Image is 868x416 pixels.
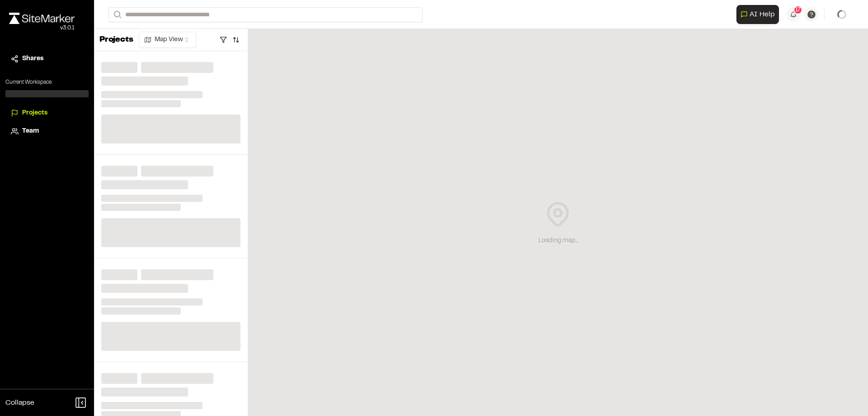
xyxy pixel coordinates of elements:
[9,24,75,32] div: Oh geez...please don't...
[22,54,43,64] span: Shares
[750,9,775,20] span: AI Help
[538,236,578,246] div: Loading map...
[11,108,83,118] a: Projects
[786,7,801,22] button: 17
[11,54,83,64] a: Shares
[22,126,39,136] span: Team
[795,6,801,14] span: 17
[108,7,125,22] button: Search
[736,5,783,24] div: Open AI Assistant
[11,126,83,136] a: Team
[5,78,89,86] p: Current Workspace
[5,397,34,408] span: Collapse
[99,34,133,46] p: Projects
[9,13,75,24] img: rebrand.png
[22,108,47,118] span: Projects
[736,5,779,24] button: Open AI Assistant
